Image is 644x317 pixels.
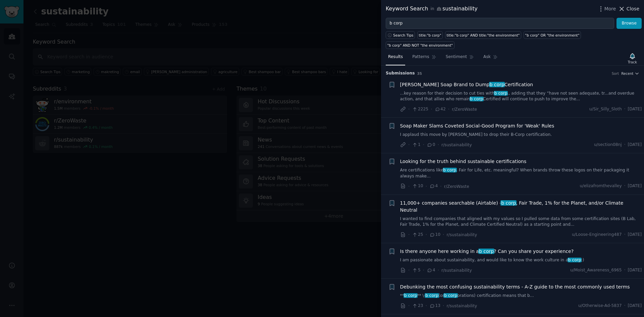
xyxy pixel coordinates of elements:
span: Submission s [386,70,415,76]
span: · [426,302,427,309]
span: Sentiment [446,54,467,60]
span: Ask [483,54,491,60]
a: "b corp" OR "the environment" [524,31,581,39]
button: Search Tips [386,31,415,39]
span: [DATE] [628,303,642,309]
span: · [423,141,424,148]
span: · [443,302,444,309]
span: u/Moist_Awareness_6965 [570,267,622,273]
span: u/Otherwise-Ad-5837 [578,303,622,309]
a: title:"b corp" [417,31,443,39]
span: [DATE] [628,267,642,273]
span: · [408,231,410,238]
span: b corp [478,249,494,254]
div: Sort [612,71,619,76]
span: 11,000+ companies searchable (Airtable) - , Fair Trade, 1% for the Planet, and/or Climate Neutral [400,200,642,214]
span: · [423,267,424,274]
a: Ask [481,52,500,65]
a: I am passionate about sustainability, and would like to know the work culture in ab corp:) [400,257,642,263]
span: · [624,142,626,148]
span: Results [388,54,403,60]
span: · [624,183,626,189]
span: 1 [412,142,420,148]
span: More [604,5,616,12]
span: b corp [425,293,439,298]
span: [DATE] [628,106,642,112]
span: Patterns [412,54,429,60]
a: Results [386,52,405,65]
span: r/sustainability [447,304,477,308]
span: b corp [489,82,505,87]
div: Track [628,60,637,64]
span: 10 [412,183,423,189]
a: "b corp" AND NOT "the environment" [386,41,454,49]
span: b corp [470,97,484,101]
span: Search Tips [393,33,414,38]
span: [DATE] [628,232,642,238]
button: Browse [616,18,642,29]
a: I wanted to find companies that aligned with my values so I pulled some data from some certificat... [400,216,642,228]
span: 2225 [412,106,428,112]
span: Is there anyone here working in a ? Can you share your experience? [400,248,574,255]
span: · [408,302,410,309]
span: · [440,183,441,190]
span: Debunking the most confusing sustainability terms - A-Z guide to the most commonly used terms [400,283,630,290]
div: Keyword Search sustainability [386,5,478,13]
span: Recent [621,71,633,76]
a: Is there anyone here working in ab corp? Can you share your experience? [400,248,574,255]
div: title:"b corp" [419,33,441,38]
span: 25 [412,232,423,238]
span: · [624,106,626,112]
span: b corp [443,293,458,298]
span: u/Sir_Silly_Sloth [589,106,622,112]
a: 11,000+ companies searchable (Airtable) -b corp, Fair Trade, 1% for the Planet, and/or Climate Ne... [400,200,642,214]
span: r/sustainability [441,268,472,273]
div: "b corp" OR "the environment" [525,33,579,38]
span: · [624,232,626,238]
a: Looking for the truth behind sustainable certifications [400,158,527,165]
span: in [430,6,434,12]
span: u/section08nj [594,142,622,148]
span: 10 [429,232,440,238]
span: b corp [443,168,457,172]
a: Soap Maker Slams Coveted Social-Good Program for 'Weak' Rules [400,122,554,129]
span: r/sustainability [447,232,477,237]
span: · [408,106,410,113]
span: 4 [429,183,438,189]
a: Sentiment [443,52,476,65]
span: · [624,267,626,273]
span: · [438,267,439,274]
span: · [448,106,449,113]
span: b corp [494,91,508,96]
button: Close [618,5,639,12]
span: b corp [568,258,582,262]
span: 5 [412,267,420,273]
span: r/ZeroWaste [444,184,469,189]
span: 0 [427,142,435,148]
span: · [438,141,439,148]
span: b corp [500,200,517,206]
span: · [443,231,444,238]
a: [PERSON_NAME] Soap Brand to Dumpb corpCertification [400,81,533,88]
a: **b corp** \-b corp(orb corporations) certification means that b... [400,293,642,299]
span: b corp [404,293,418,298]
a: title:"b corp" AND title:"the environment" [445,31,521,39]
span: Close [627,5,639,12]
span: r/sustainability [441,143,472,147]
a: Patterns [410,52,438,65]
span: u/Loose-Engineering487 [572,232,622,238]
input: Try a keyword related to your business [386,18,614,29]
span: r/ZeroWaste [452,107,477,112]
span: [DATE] [628,183,642,189]
div: "b corp" AND NOT "the environment" [387,43,453,48]
span: · [426,183,427,190]
span: 4 [427,267,435,273]
span: · [408,183,410,190]
span: 42 [435,106,446,112]
span: [PERSON_NAME] Soap Brand to Dump Certification [400,81,533,88]
span: · [408,141,410,148]
a: Are certifications likeb corp, Fair for Life, etc. meaningful? When brands throw these logos on t... [400,167,642,179]
button: Recent [621,71,639,76]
